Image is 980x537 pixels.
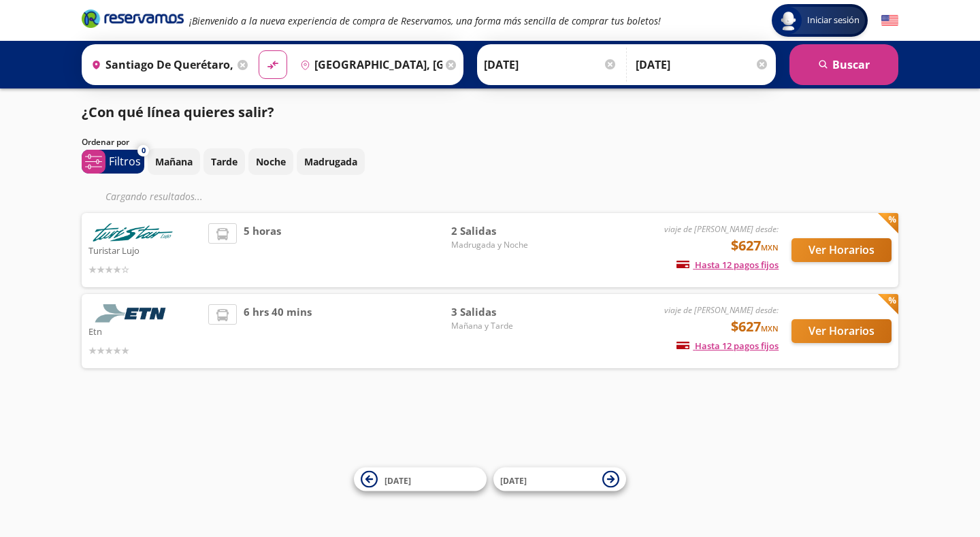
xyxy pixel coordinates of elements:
[731,316,779,337] span: $627
[500,474,527,486] span: [DATE]
[451,304,546,320] span: 3 Salidas
[789,44,898,85] button: Buscar
[385,474,411,486] span: [DATE]
[88,304,177,323] img: Etn
[731,235,779,256] span: $627
[761,242,779,253] small: MXN
[636,48,769,82] input: Opcional
[211,154,238,169] p: Tarde
[354,468,487,491] button: [DATE]
[86,48,234,82] input: Buscar Origen
[451,223,546,239] span: 2 Salidas
[82,8,184,33] a: Brand Logo
[88,323,201,339] p: Etn
[148,148,200,175] button: Mañana
[451,320,546,332] span: Mañana y Tarde
[88,223,177,242] img: Turistar Lujo
[664,304,779,316] em: viaje de [PERSON_NAME] desde:
[676,340,779,352] span: Hasta 12 pagos fijos
[484,48,617,82] input: Elegir Fecha
[256,154,286,169] p: Noche
[244,304,312,358] span: 6 hrs 40 mins
[493,468,626,491] button: [DATE]
[189,14,661,27] em: ¡Bienvenido a la nueva experiencia de compra de Reservamos, una forma más sencilla de comprar tus...
[451,239,546,251] span: Madrugada y Noche
[88,242,201,258] p: Turistar Lujo
[297,148,365,175] button: Madrugada
[304,154,357,169] p: Madrugada
[142,145,146,157] span: 0
[109,153,141,169] p: Filtros
[82,136,129,148] p: Ordenar por
[791,238,892,262] button: Ver Horarios
[82,8,184,29] i: Brand Logo
[203,148,245,175] button: Tarde
[295,48,443,82] input: Buscar Destino
[761,323,779,333] small: MXN
[791,319,892,343] button: Ver Horarios
[105,190,203,203] em: Cargando resultados ...
[248,148,293,175] button: Noche
[244,223,281,277] span: 5 horas
[664,223,779,235] em: viaje de [PERSON_NAME] desde:
[676,259,779,271] span: Hasta 12 pagos fijos
[155,154,193,169] p: Mañana
[82,150,144,174] button: 0Filtros
[802,14,865,27] span: Iniciar sesión
[82,102,274,123] p: ¿Con qué línea quieres salir?
[881,12,898,29] button: English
